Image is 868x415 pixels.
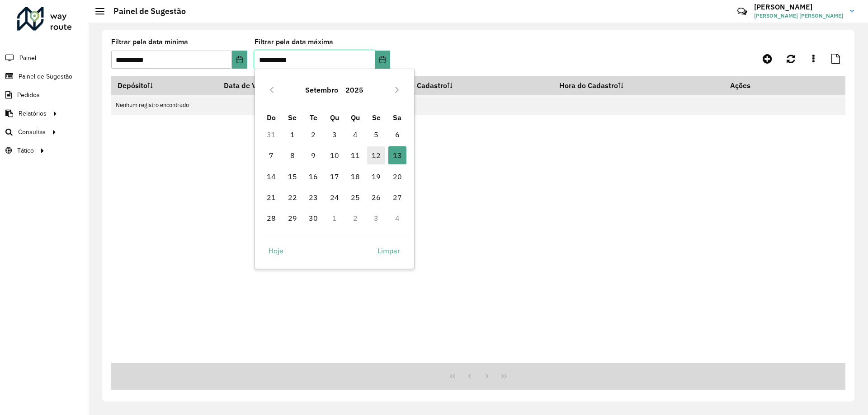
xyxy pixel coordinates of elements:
[303,208,324,228] td: 30
[111,76,218,95] th: Depósito
[283,168,302,186] span: 15
[304,188,322,206] span: 23
[330,113,339,122] span: Qu
[345,166,366,187] td: 18
[393,113,401,122] span: Sa
[261,124,282,145] td: 31
[282,166,303,187] td: 15
[346,168,364,186] span: 18
[324,187,344,208] td: 24
[282,145,303,166] td: 8
[387,187,407,208] td: 27
[372,113,381,122] span: Se
[19,72,72,81] span: Painel de Sugestão
[261,166,282,187] td: 14
[282,124,303,145] td: 1
[283,146,302,164] span: 8
[304,126,322,144] span: 2
[303,166,324,187] td: 16
[282,208,303,228] td: 29
[390,83,404,97] button: Next Month
[111,95,845,115] td: Nenhum registro encontrado
[283,126,302,144] span: 1
[351,113,360,122] span: Qu
[303,187,324,208] td: 23
[304,146,322,164] span: 9
[218,76,383,95] th: Data de Vigência
[325,126,344,144] span: 3
[310,113,317,122] span: Te
[304,209,322,227] span: 30
[377,245,400,256] span: Limpar
[366,208,387,228] td: 3
[367,146,385,164] span: 12
[342,79,367,101] button: Choose Year
[346,146,364,164] span: 11
[261,145,282,166] td: 7
[261,242,291,260] button: Hoje
[262,168,280,186] span: 14
[387,166,407,187] td: 20
[282,187,303,208] td: 22
[383,76,553,95] th: Data do Cadastro
[325,188,344,206] span: 24
[366,145,387,166] td: 12
[264,83,279,97] button: Previous Month
[288,113,297,122] span: Se
[19,109,47,118] span: Relatórios
[388,168,406,186] span: 20
[388,146,406,164] span: 13
[325,168,344,186] span: 17
[346,188,364,206] span: 25
[269,245,283,256] span: Hoje
[324,166,344,187] td: 17
[732,2,752,21] a: Contato Rápido
[261,208,282,228] td: 28
[345,187,366,208] td: 25
[724,76,778,95] th: Ações
[388,188,406,206] span: 27
[553,76,724,95] th: Hora do Cadastro
[262,209,280,227] span: 28
[346,126,364,144] span: 4
[302,79,342,101] button: Choose Month
[111,37,188,47] label: Filtrar pela data mínima
[304,168,322,186] span: 16
[387,124,407,145] td: 6
[255,37,333,47] label: Filtrar pela data máxima
[370,242,408,260] button: Limpar
[19,53,36,63] span: Painel
[345,208,366,228] td: 2
[388,126,406,144] span: 6
[303,145,324,166] td: 9
[375,51,390,69] button: Choose Date
[267,113,276,122] span: Do
[17,90,40,100] span: Pedidos
[283,188,302,206] span: 22
[262,146,280,164] span: 7
[261,187,282,208] td: 21
[366,124,387,145] td: 5
[345,145,366,166] td: 11
[387,145,407,166] td: 13
[104,6,186,16] h2: Painel de Sugestão
[325,146,344,164] span: 10
[754,12,843,20] span: [PERSON_NAME] [PERSON_NAME]
[17,146,34,155] span: Tático
[367,188,385,206] span: 26
[366,187,387,208] td: 26
[303,124,324,145] td: 2
[18,127,46,137] span: Consultas
[324,145,344,166] td: 10
[367,126,385,144] span: 5
[367,168,385,186] span: 19
[255,69,415,269] div: Choose Date
[754,3,843,11] h3: [PERSON_NAME]
[324,208,344,228] td: 1
[262,188,280,206] span: 21
[324,124,344,145] td: 3
[232,51,247,69] button: Choose Date
[283,209,302,227] span: 29
[366,166,387,187] td: 19
[387,208,407,228] td: 4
